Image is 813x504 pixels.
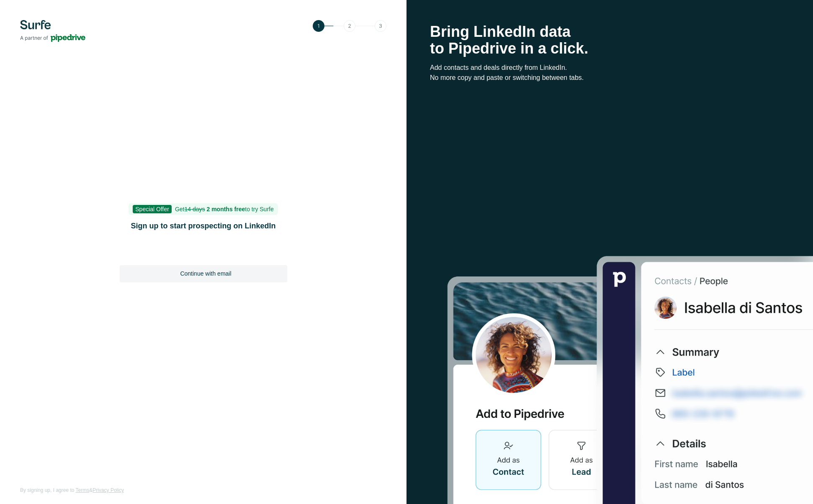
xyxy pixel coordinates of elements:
span: & [89,487,93,493]
img: Step 1 [313,20,386,32]
span: Special Offer [133,205,172,213]
img: Surfe's logo [20,20,85,42]
s: 14 days [185,206,205,212]
p: Add contacts and deals directly from LinkedIn. [430,63,790,73]
img: Surfe Stock Photo - Selling good vibes [447,255,813,504]
a: Privacy Policy [93,487,124,493]
p: No more copy and paste or switching between tabs. [430,73,790,83]
span: Continue with email [180,269,231,278]
b: 2 months free [206,206,245,212]
iframe: Sign in with Google Button [116,243,291,261]
span: Get to try Surfe [175,206,274,212]
h1: Bring LinkedIn data to Pipedrive in a click. [430,23,790,57]
h1: Sign up to start prospecting on LinkedIn [120,220,287,232]
a: Terms [76,487,90,493]
span: By signing up, I agree to [20,487,74,493]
